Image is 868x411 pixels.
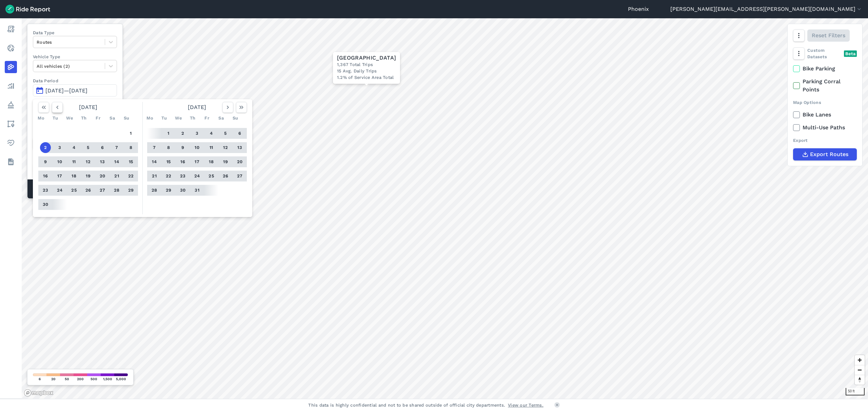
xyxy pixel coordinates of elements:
button: 27 [97,185,108,196]
button: 9 [177,142,188,153]
a: Analyze [5,80,17,92]
div: 15 Avg. Daily Trips [337,68,396,74]
button: 31 [192,185,202,196]
button: 7 [149,142,160,153]
button: Reset Filters [807,29,850,42]
div: We [173,113,184,124]
button: Reset bearing to north [855,375,865,385]
div: [DATE] [36,102,141,113]
button: 9 [40,156,51,167]
button: [DATE]—[DATE] [33,84,117,96]
button: 13 [234,142,245,153]
button: 3 [54,142,65,153]
button: 22 [125,171,136,181]
span: Reset Filters [812,31,845,40]
span: [DATE]—[DATE] [45,87,87,94]
div: Fr [93,113,103,124]
div: Th [78,113,89,124]
button: 21 [149,171,160,181]
a: View our Terms. [508,402,544,408]
button: 21 [111,171,122,181]
button: 10 [192,142,202,153]
div: Export [793,137,857,144]
div: Matched Trips [27,179,122,198]
button: 23 [40,185,51,196]
div: Tu [159,113,170,124]
button: 24 [192,171,202,181]
canvas: Map [22,18,868,399]
a: Datasets [5,156,17,168]
label: Bike Lanes [793,111,857,119]
button: 17 [192,156,202,167]
img: Ride Report [5,5,50,14]
a: Realtime [5,42,17,54]
div: We [64,113,75,124]
button: 12 [83,156,94,167]
button: 25 [206,171,217,181]
button: 1 [125,128,136,139]
label: Data Type [33,29,117,36]
div: [DATE] [144,102,250,113]
button: 6 [234,128,245,139]
button: Export Routes [793,148,857,160]
button: 29 [125,185,136,196]
a: Health [5,137,17,149]
a: Policy [5,99,17,111]
div: Custom Datasets [793,47,857,60]
button: 29 [163,185,174,196]
button: 30 [177,185,188,196]
button: 6 [97,142,108,153]
button: 17 [54,171,65,181]
button: 1 [163,128,174,139]
button: 14 [149,156,160,167]
div: 1.2% of Service Area Total [337,74,396,81]
label: Vehicle Type [33,53,117,60]
button: 3 [192,128,202,139]
button: 16 [177,156,188,167]
button: [PERSON_NAME][EMAIL_ADDRESS][PERSON_NAME][DOMAIN_NAME] [670,5,863,13]
a: Mapbox logo [24,389,54,397]
button: 25 [68,185,79,196]
button: 27 [234,171,245,181]
button: 15 [163,156,174,167]
div: Mo [144,113,155,124]
button: 28 [111,185,122,196]
button: 10 [54,156,65,167]
label: Bike Parking [793,65,857,73]
div: 1,367 Total Trips [337,61,396,68]
button: 5 [220,128,231,139]
button: 28 [149,185,160,196]
button: 24 [54,185,65,196]
div: Tu [50,113,61,124]
button: 4 [206,128,217,139]
button: 18 [206,156,217,167]
button: 7 [111,142,122,153]
div: Beta [844,50,857,57]
button: 2 [40,142,51,153]
label: Multi-Use Paths [793,124,857,132]
div: Sa [107,113,118,124]
div: [GEOGRAPHIC_DATA] [337,55,396,61]
button: 4 [68,142,79,153]
div: Map Options [793,99,857,106]
div: Th [187,113,198,124]
button: 14 [111,156,122,167]
button: 30 [40,199,51,210]
span: Export Routes [810,150,848,158]
button: 26 [220,171,231,181]
button: 18 [68,171,79,181]
a: Report [5,23,17,35]
button: 16 [40,171,51,181]
button: 12 [220,142,231,153]
button: 5 [83,142,94,153]
div: Fr [201,113,212,124]
div: Su [230,113,241,124]
div: Mo [36,113,46,124]
a: Areas [5,118,17,130]
button: Zoom in [855,355,865,365]
button: 26 [83,185,94,196]
div: Sa [216,113,226,124]
label: Parking Corral Points [793,78,857,94]
button: 11 [206,142,217,153]
button: 19 [83,171,94,181]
